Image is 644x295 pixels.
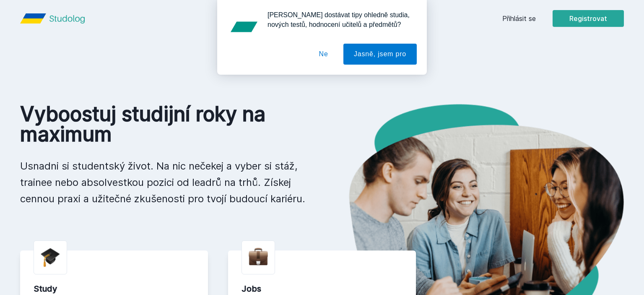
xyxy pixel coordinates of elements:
h1: Vyboostuj studijní roky na maximum [20,104,309,144]
div: [PERSON_NAME] dostávat tipy ohledně studia, nových testů, hodnocení učitelů a předmětů? [261,10,417,29]
button: Jasně, jsem pro [343,44,417,65]
img: notification icon [227,10,261,44]
button: Ne [309,44,339,65]
div: Study [34,283,195,295]
img: briefcase.png [249,246,268,267]
img: graduation-cap.png [41,248,60,267]
div: Jobs [241,283,402,295]
p: Usnadni si studentský život. Na nic nečekej a vyber si stáž, trainee nebo absolvestkou pozici od ... [20,158,309,207]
